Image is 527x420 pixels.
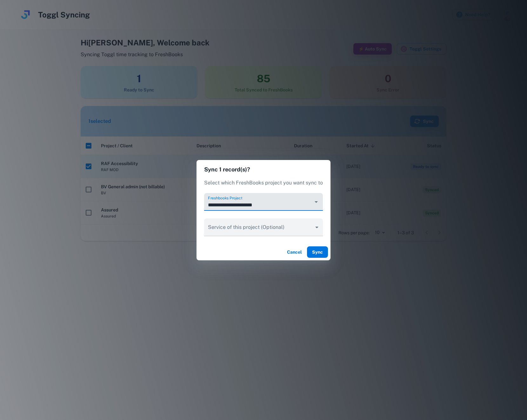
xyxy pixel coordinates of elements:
label: Freshbooks Project [208,195,242,201]
button: Sync [307,246,328,258]
p: Select which FreshBooks project you want sync to [204,179,323,187]
div: ​ [204,218,323,236]
h2: Sync 1 record(s)? [197,160,330,179]
button: Cancel [284,246,304,258]
button: Open [312,197,321,206]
